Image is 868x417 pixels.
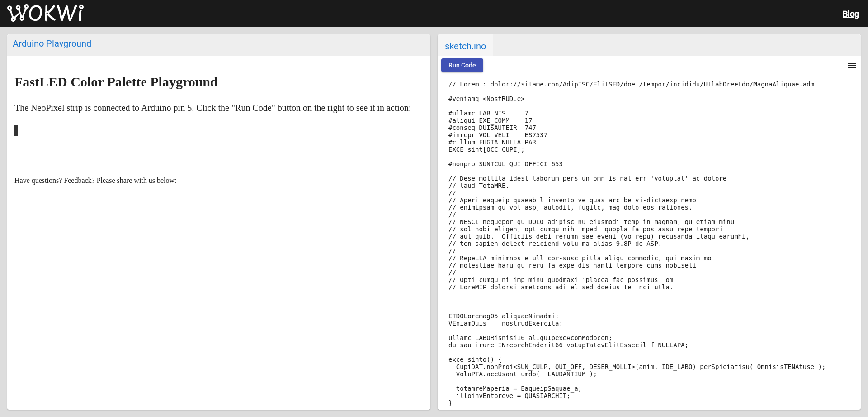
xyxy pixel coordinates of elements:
span: Have questions? Feedback? Please share with us below: [14,177,177,184]
img: Wokwi [7,4,84,22]
button: Run Code [441,58,483,72]
span: sketch.ino [438,34,493,56]
a: Blog [843,9,859,19]
span: Run Code [448,62,476,69]
h2: FastLED Color Palette Playground [14,75,423,89]
p: The NeoPixel strip is connected to Arduino pin 5. Click the "Run Code" button on the right to see... [14,101,423,115]
mat-icon: menu [846,60,857,71]
div: Arduino Playground [13,38,425,49]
